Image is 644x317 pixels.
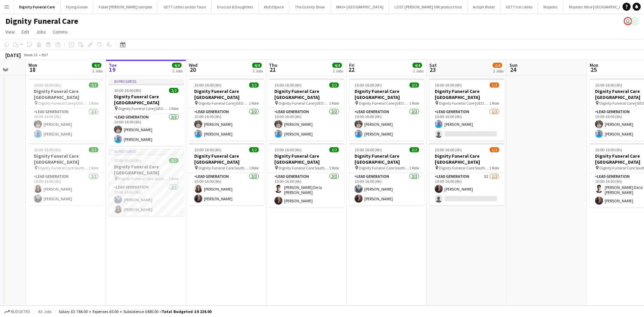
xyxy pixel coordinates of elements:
[14,0,61,13] button: Dignity Funeral Care
[36,29,46,35] span: Jobs
[5,29,15,35] span: View
[624,17,632,25] app-user-avatar: Dorian Payne
[50,28,70,36] a: Comms
[53,29,68,35] span: Comms
[468,0,500,13] button: Actiph Water
[158,0,212,13] button: GETT Little London Tours
[19,28,32,36] a: Edit
[37,309,53,314] span: All jobs
[42,52,48,57] div: BST
[61,0,93,13] button: Flying Goose
[3,28,17,36] a: View
[563,0,636,13] button: Majestic Wine [GEOGRAPHIC_DATA]
[5,52,21,58] div: [DATE]
[389,0,468,13] button: LOST [PERSON_NAME] 30K product trial
[331,0,389,13] button: MAS+ [GEOGRAPHIC_DATA]
[631,17,639,25] app-user-avatar: Spencer Blackwell
[33,28,49,36] a: Jobs
[21,29,29,35] span: Edit
[289,0,331,13] button: The Gravity Show
[93,0,158,13] button: Faber [PERSON_NAME] sampler
[3,308,31,315] button: Budgeted
[212,0,259,13] button: Dracula & Daughters
[162,309,211,314] span: Total Budgeted £4 224.00
[259,0,289,13] button: MyEdSpace
[59,309,211,314] div: Salary £3 744.00 + Expenses £0.00 + Subsistence £480.00 =
[11,309,30,314] span: Budgeted
[500,0,538,13] button: GETT Ice Lollies
[5,16,78,26] h1: Dignity Funeral Care
[538,0,563,13] button: Majestic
